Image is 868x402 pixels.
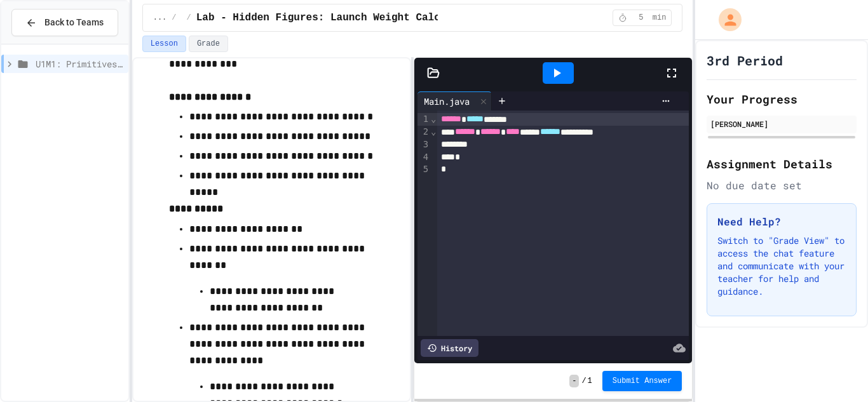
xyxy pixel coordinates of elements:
div: No due date set [707,178,857,193]
span: Submit Answer [613,376,672,386]
button: Back to Teams [11,9,118,36]
span: 1 [588,376,592,386]
span: U1M1: Primitives, Variables, Basic I/O [36,57,123,70]
span: Fold line [430,126,437,137]
button: Grade [189,36,228,52]
h1: 3rd Period [707,51,783,69]
span: / [581,376,586,386]
button: Lesson [142,36,186,52]
span: ... [153,13,167,23]
span: - [569,375,579,387]
span: 5 [631,13,651,23]
span: Fold line [430,114,437,124]
div: My Account [705,5,745,34]
span: / [187,13,191,23]
div: Main.java [417,95,476,108]
div: 3 [417,138,430,151]
p: Switch to "Grade View" to access the chat feature and communicate with your teacher for help and ... [717,234,846,298]
div: 5 [417,163,430,176]
h2: Your Progress [707,90,857,108]
div: Main.java [417,91,492,111]
span: Lab - Hidden Figures: Launch Weight Calculator [196,10,477,25]
span: / [172,13,176,23]
div: 1 [417,113,430,126]
h2: Assignment Details [707,155,857,173]
div: History [421,339,478,357]
span: min [653,13,667,23]
button: Submit Answer [602,371,682,391]
span: Back to Teams [44,16,104,29]
div: 4 [417,151,430,164]
div: [PERSON_NAME] [710,118,853,130]
div: 2 [417,126,430,138]
h3: Need Help? [717,214,846,229]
